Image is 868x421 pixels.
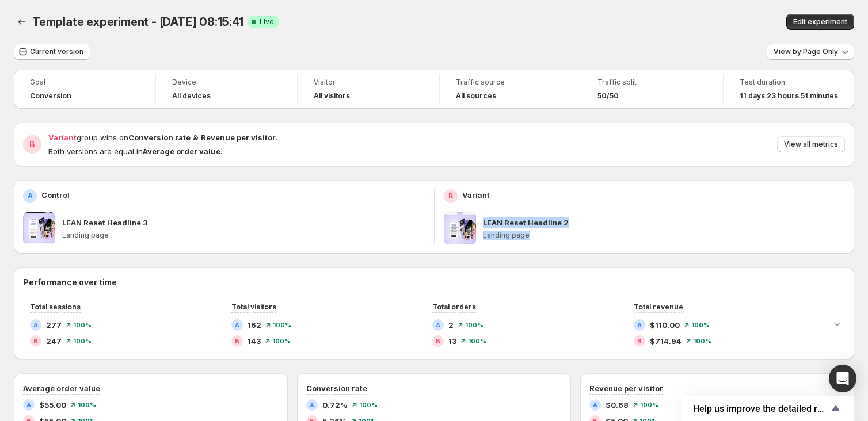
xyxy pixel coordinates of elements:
[14,14,30,30] button: Back
[784,140,838,149] span: View all metrics
[436,322,440,328] h2: A
[597,78,707,87] span: Traffic split
[39,399,66,411] span: $55.00
[23,277,845,288] h2: Performance over time
[448,319,454,331] span: 2
[483,217,569,228] p: LEAN Reset Headline 2
[231,303,276,311] span: Total visitors
[650,319,680,331] span: $110.00
[314,78,423,87] span: Visitor
[637,338,642,345] h2: B
[693,401,843,415] button: Show survey - Help us improve the detailed report for A/B campaigns
[32,15,243,29] span: Template experiment - [DATE] 08:15:41
[436,338,440,345] h2: B
[693,403,829,414] span: Help us improve the detailed report for A/B campaigns
[829,365,856,392] div: Open Intercom Messenger
[740,91,838,101] span: 11 days 23 hours 51 minutes
[273,322,291,328] span: 100 %
[48,133,277,142] span: group wins on .
[786,14,854,30] button: Edit experiment
[691,322,710,328] span: 100 %
[456,76,565,102] a: Traffic sourceAll sources
[73,338,92,345] span: 100 %
[172,91,211,101] h4: All devices
[693,338,711,345] span: 100 %
[143,147,220,156] strong: Average order value
[201,133,276,142] strong: Revenue per visitor
[359,401,378,408] span: 100 %
[306,382,367,394] h3: Conversion rate
[172,78,281,87] span: Device
[322,399,348,411] span: 0.72%
[456,91,496,101] h4: All sources
[26,401,31,408] h2: A
[597,76,707,102] a: Traffic split50/50
[444,212,476,244] img: LEAN Reset Headline 2
[235,322,239,328] h2: A
[23,212,55,244] img: LEAN Reset Headline 3
[14,44,90,60] button: Current version
[30,91,71,101] span: Conversion
[78,401,96,408] span: 100 %
[41,189,70,201] p: Control
[46,319,62,331] span: 277
[767,44,854,60] button: View by:Page Only
[30,76,139,102] a: GoalConversion
[640,401,658,408] span: 100 %
[128,133,191,142] strong: Conversion rate
[28,192,33,201] h2: A
[606,399,629,411] span: $0.68
[248,335,261,347] span: 143
[310,401,314,408] h2: A
[29,139,35,150] h2: B
[432,303,476,311] span: Total orders
[634,303,683,311] span: Total revenue
[48,147,222,156] span: Both versions are equal in .
[73,322,92,328] span: 100 %
[589,382,663,394] h3: Revenue per visitor
[774,47,838,56] span: View by: Page Only
[48,133,77,142] span: Variant
[777,136,845,152] button: View all metrics
[193,133,199,142] strong: &
[597,91,619,101] span: 50/50
[465,322,484,328] span: 100 %
[62,217,147,228] p: LEAN Reset Headline 3
[33,338,38,345] h2: B
[46,335,62,347] span: 247
[448,192,453,201] h2: B
[272,338,291,345] span: 100 %
[33,322,38,328] h2: A
[23,382,100,394] h3: Average order value
[650,335,682,347] span: $714.94
[172,76,281,102] a: DeviceAll devices
[248,319,261,331] span: 162
[637,322,642,328] h2: A
[30,303,81,311] span: Total sessions
[62,231,425,240] p: Landing page
[793,17,847,26] span: Edit experiment
[30,47,83,56] span: Current version
[235,338,239,345] h2: B
[740,76,838,102] a: Test duration11 days 23 hours 51 minutes
[448,335,456,347] span: 13
[593,401,597,408] h2: A
[462,189,490,201] p: Variant
[468,338,486,345] span: 100 %
[829,316,845,332] button: Expand chart
[483,231,846,240] p: Landing page
[314,91,350,101] h4: All visitors
[30,78,139,87] span: Goal
[314,76,423,102] a: VisitorAll visitors
[260,17,274,26] span: Live
[740,78,838,87] span: Test duration
[456,78,565,87] span: Traffic source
